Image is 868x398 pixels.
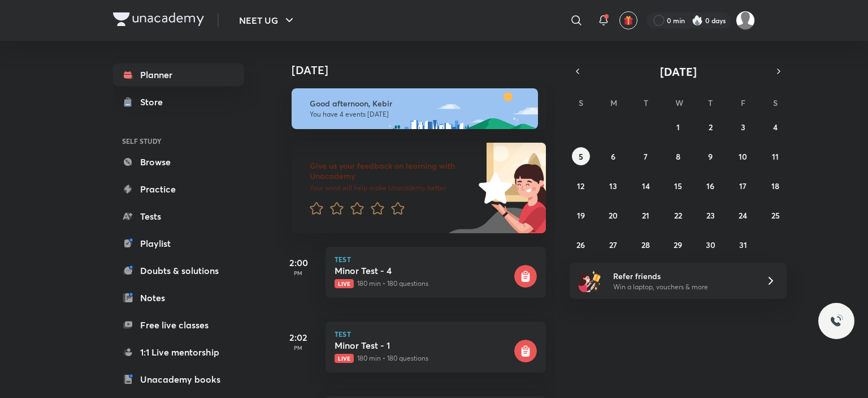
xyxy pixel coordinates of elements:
a: Practice [113,178,244,200]
button: October 26, 2025 [572,236,590,254]
button: October 28, 2025 [637,236,655,254]
abbr: October 23, 2025 [706,210,715,221]
abbr: October 7, 2025 [644,151,648,162]
a: Planner [113,63,244,86]
img: referral [579,269,601,292]
button: October 23, 2025 [701,206,719,224]
abbr: October 9, 2025 [708,151,713,162]
abbr: October 21, 2025 [642,210,649,221]
button: October 20, 2025 [604,206,622,224]
img: Kebir Hasan Sk [736,11,755,30]
p: Your word will help make Unacademy better [310,183,475,192]
abbr: October 4, 2025 [773,122,778,132]
button: October 6, 2025 [604,147,622,165]
p: 180 min • 180 questions [335,353,512,363]
a: Unacademy books [113,368,244,391]
button: October 17, 2025 [734,177,752,195]
abbr: October 5, 2025 [579,151,583,162]
abbr: Saturday [773,97,778,108]
abbr: Sunday [579,97,583,108]
button: October 25, 2025 [766,206,784,224]
p: PM [276,344,321,351]
button: October 1, 2025 [669,118,687,136]
abbr: October 27, 2025 [609,239,617,250]
button: October 24, 2025 [734,206,752,224]
button: October 16, 2025 [701,177,719,195]
img: Company Logo [113,12,204,26]
button: October 9, 2025 [701,147,719,165]
button: October 29, 2025 [669,236,687,254]
abbr: Thursday [708,97,713,108]
a: Doubts & solutions [113,259,244,282]
abbr: October 13, 2025 [609,181,617,191]
h5: Minor Test - 4 [335,265,512,276]
a: Browse [113,151,244,173]
h6: SELF STUDY [113,131,244,151]
p: Test [335,256,537,263]
abbr: October 30, 2025 [706,239,715,250]
p: PM [276,269,321,276]
abbr: October 16, 2025 [706,181,714,191]
button: [DATE] [585,63,771,79]
abbr: October 19, 2025 [577,210,585,221]
button: October 30, 2025 [701,236,719,254]
button: October 10, 2025 [734,147,752,165]
button: October 27, 2025 [604,236,622,254]
a: 1:1 Live mentorship [113,341,244,363]
a: Company Logo [113,12,204,29]
p: Win a laptop, vouchers & more [613,282,752,292]
a: Free live classes [113,314,244,336]
a: Playlist [113,232,244,255]
h5: 2:02 [276,331,321,344]
h4: [DATE] [292,63,557,77]
abbr: October 26, 2025 [576,239,585,250]
button: October 18, 2025 [766,177,784,195]
img: ttu [830,314,843,328]
button: October 2, 2025 [701,118,719,136]
button: October 22, 2025 [669,206,687,224]
abbr: Wednesday [675,97,683,108]
img: avatar [623,15,633,25]
img: afternoon [292,88,538,129]
h6: Good afternoon, Kebir [310,99,528,109]
button: October 3, 2025 [734,118,752,136]
span: Live [335,354,354,363]
h6: Refer friends [613,270,752,282]
button: October 4, 2025 [766,118,784,136]
button: October 15, 2025 [669,177,687,195]
abbr: October 1, 2025 [676,122,680,132]
img: feedback_image [440,143,546,233]
div: Store [140,95,170,109]
abbr: October 20, 2025 [609,210,618,221]
abbr: October 6, 2025 [611,151,615,162]
button: October 7, 2025 [637,147,655,165]
button: October 13, 2025 [604,177,622,195]
abbr: October 22, 2025 [674,210,682,221]
abbr: October 14, 2025 [642,181,650,191]
button: October 8, 2025 [669,147,687,165]
button: October 19, 2025 [572,206,590,224]
button: October 11, 2025 [766,147,784,165]
abbr: Friday [741,97,745,108]
abbr: October 18, 2025 [771,181,779,191]
span: [DATE] [660,64,697,79]
abbr: October 2, 2025 [709,122,713,132]
a: Tests [113,205,244,228]
abbr: October 10, 2025 [739,151,747,162]
abbr: October 25, 2025 [771,210,780,221]
abbr: October 15, 2025 [674,181,682,191]
abbr: Monday [610,97,617,108]
p: You have 4 events [DATE] [310,110,528,119]
button: October 12, 2025 [572,177,590,195]
a: Store [113,91,244,113]
h5: Minor Test - 1 [335,340,512,351]
h6: Give us your feedback on learning with Unacademy [310,161,475,181]
span: Live [335,279,354,288]
abbr: October 29, 2025 [674,239,682,250]
abbr: October 28, 2025 [641,239,650,250]
button: October 21, 2025 [637,206,655,224]
abbr: October 17, 2025 [739,181,747,191]
button: October 5, 2025 [572,147,590,165]
abbr: October 11, 2025 [772,151,779,162]
abbr: October 12, 2025 [577,181,584,191]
